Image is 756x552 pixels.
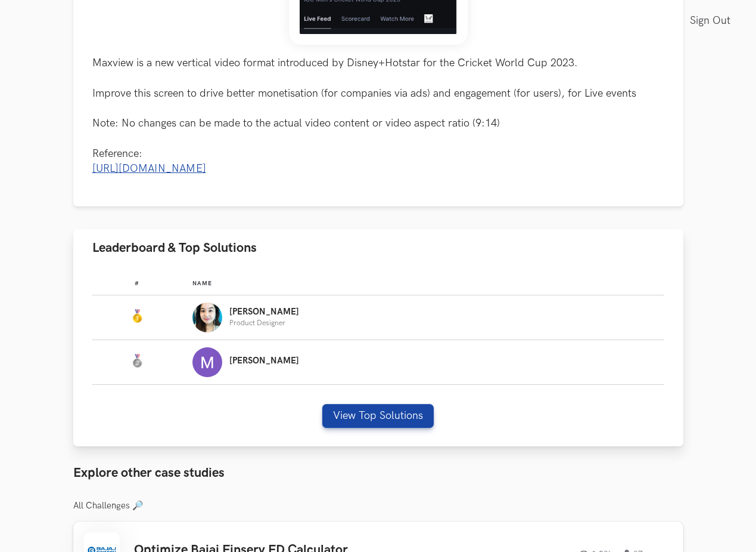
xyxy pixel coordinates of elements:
[73,501,683,511] h3: All Challenges 🔎
[229,319,299,327] p: Product Designer
[192,347,222,377] img: Profile photo
[690,7,737,34] a: Sign Out
[192,303,222,332] img: Profile photo
[92,240,257,256] span: Leaderboard & Top Solutions
[73,229,683,267] button: Leaderboard & Top Solutions
[130,309,144,323] img: Gold Medal
[73,267,683,447] div: Leaderboard & Top Solutions
[229,307,299,317] p: [PERSON_NAME]
[192,280,212,287] span: Name
[130,354,144,368] img: Silver Medal
[92,162,206,175] a: [URL][DOMAIN_NAME]
[229,356,299,366] p: [PERSON_NAME]
[92,55,664,176] p: Maxview is a new vertical video format introduced by Disney+Hotstar for the Cricket World Cup 202...
[73,465,683,481] h3: Explore other case studies
[92,270,664,385] table: Leaderboard
[322,404,434,428] button: View Top Solutions
[135,280,139,287] span: #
